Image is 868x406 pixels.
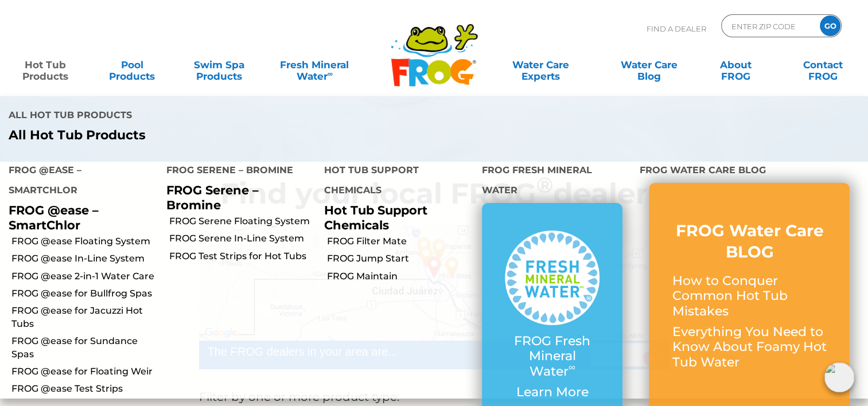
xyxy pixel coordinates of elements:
[824,362,854,392] img: openIcon
[11,365,158,378] a: FROG @ease for Floating Weir
[505,334,600,379] p: FROG Fresh Mineral Water
[327,270,473,283] a: FROG Maintain
[166,160,307,183] h4: FROG Serene – Bromine
[569,361,575,373] sup: ∞
[672,220,827,262] h3: FROG Water Care BLOG
[169,250,316,263] a: FROG Test Strips for Hot Tubs
[9,128,425,143] a: All Hot Tub Products
[730,18,808,34] input: Zip Code Form
[505,231,600,406] a: FROG Fresh Mineral Water∞ Learn More
[672,220,827,376] a: FROG Water Care BLOG How to Conquer Common Hot Tub Mistakes Everything You Need to Know About Foa...
[11,382,158,395] a: FROG @ease Test Strips
[702,53,770,76] a: AboutFROG
[185,53,253,76] a: Swim SpaProducts
[169,215,316,228] a: FROG Serene Floating System
[820,15,840,36] input: GO
[324,203,465,232] p: Hot Tub Support Chemicals
[273,53,357,76] a: Fresh MineralWater∞
[482,160,622,203] h4: FROG Fresh Mineral Water
[9,105,425,128] h4: All Hot Tub Products
[11,304,158,330] a: FROG @ease for Jacuzzi Hot Tubs
[11,252,158,265] a: FROG @ease In-Line System
[327,252,473,265] a: FROG Jump Start
[327,235,473,248] a: FROG Filter Mate
[328,69,333,78] sup: ∞
[11,53,79,76] a: Hot TubProducts
[789,53,857,76] a: ContactFROG
[9,203,149,232] p: FROG @ease – SmartChlor
[505,385,600,400] p: Learn More
[486,53,595,76] a: Water CareExperts
[640,160,859,183] h4: FROG Water Care Blog
[615,53,683,76] a: Water CareBlog
[11,270,158,283] a: FROG @ease 2-in-1 Water Care
[99,53,166,76] a: PoolProducts
[166,183,307,212] p: FROG Serene – Bromine
[11,335,158,361] a: FROG @ease for Sundance Spas
[647,14,706,43] p: Find A Dealer
[672,325,827,370] p: Everything You Need to Know About Foamy Hot Tub Water
[672,274,827,319] p: How to Conquer Common Hot Tub Mistakes
[11,287,158,300] a: FROG @ease for Bullfrog Spas
[11,235,158,248] a: FROG @ease Floating System
[324,160,465,203] h4: Hot Tub Support Chemicals
[169,232,316,245] a: FROG Serene In-Line System
[9,160,149,203] h4: FROG @ease – SmartChlor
